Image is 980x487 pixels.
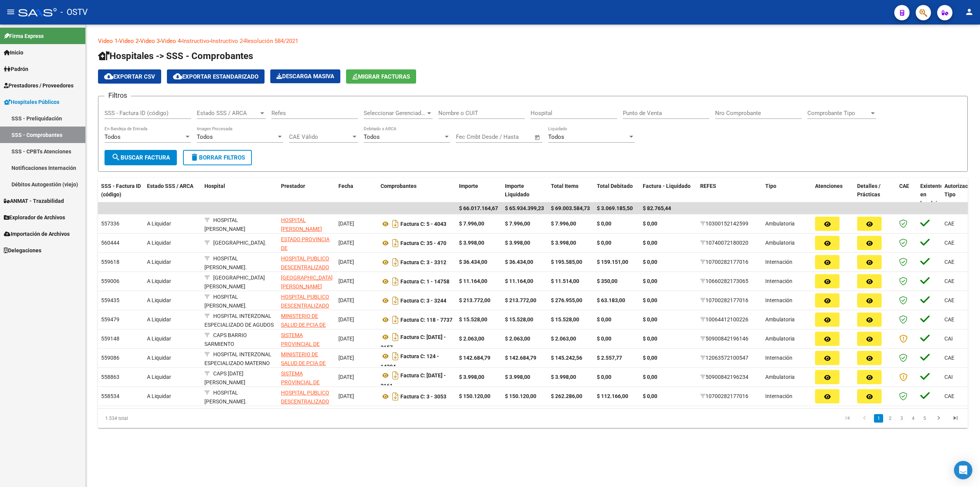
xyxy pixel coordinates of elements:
[390,256,400,268] i: Descargar documento
[101,336,119,342] span: 559148
[459,259,487,265] strong: $ 36.434,00
[281,332,320,356] span: SISTEMA PROVINCIAL DE SALUD
[400,372,424,378] span: Factura C
[390,295,400,307] i: Descargar documento
[119,38,139,44] a: Video 2
[281,350,332,366] div: - 30626983398
[920,414,929,423] a: 5
[840,414,855,423] a: go to first page
[98,409,271,428] div: 1.534 total
[551,259,582,265] strong: $ 195.585,00
[244,38,298,44] a: Resolución 584/2021
[920,183,943,224] span: Existente en bandeja de entrada
[4,230,70,238] span: Importación de Archivos
[4,81,73,90] span: Prestadores / Proveedores
[643,336,657,342] strong: $ 0,00
[505,393,536,399] strong: $ 150.120,00
[873,412,884,425] li: page 1
[281,388,332,405] div: - 30709490571
[954,461,972,479] div: Open Intercom Messenger
[270,69,340,84] app-download-masive: Descarga masiva de comprobantes (adjuntos)
[105,150,177,165] button: Buscar Factura
[459,240,484,246] strong: $ 3.998,00
[640,178,697,238] datatable-header-cell: Factura - Liquidado
[381,334,446,350] strong: : [DATE] - 3157
[944,278,954,284] span: CAE
[944,316,954,322] span: CAE
[700,392,759,401] div: 10700282177016
[104,73,155,80] span: Exportar CSV
[700,373,759,382] div: 50900842196234
[765,316,795,322] span: Ambulatoria
[400,259,446,265] strong: : 3 - 3312
[597,355,622,361] strong: $ 2.557,77
[281,236,333,268] span: ESTADO PROVINCIA DE [GEOGRAPHIC_DATA][PERSON_NAME]
[281,217,322,232] span: HOSPITAL [PERSON_NAME]
[505,297,536,303] strong: $ 213.772,00
[104,72,113,81] mat-icon: cloud_download
[597,374,611,380] strong: $ 0,00
[459,336,484,342] strong: $ 2.063,00
[204,255,247,270] span: HOSPITAL [PERSON_NAME].
[147,336,171,342] span: A Liquidar
[144,178,201,238] datatable-header-cell: Estado SSS / ARCA
[931,414,946,423] a: go to next page
[884,412,896,425] li: page 2
[182,38,209,44] a: Instructivo
[338,259,354,265] span: [DATE]
[765,297,792,303] span: Internación
[400,298,446,304] strong: : 3 - 3244
[204,183,225,189] span: Hospital
[147,183,193,189] span: Estado SSS / ARCA
[167,69,265,84] button: Exportar Estandarizado
[278,178,335,238] datatable-header-cell: Prestador
[505,355,536,361] strong: $ 142.684,79
[390,390,400,403] i: Descargar documento
[400,298,424,304] span: Factura C
[765,183,776,189] span: Tipo
[204,313,274,345] span: HOSPITAL INTERZONAL ESPECIALIZADO DE AGUDOS Y CRONICOS SAN [PERSON_NAME]
[700,354,759,362] div: 12063572100547
[643,278,657,284] strong: $ 0,00
[643,393,657,399] strong: $ 0,00
[533,133,542,142] button: Open calendar
[762,178,812,238] datatable-header-cell: Tipo
[281,312,332,328] div: - 30626983398
[183,150,252,165] button: Borrar Filtros
[161,38,181,44] a: Video 4
[505,336,530,342] strong: $ 2.063,00
[700,296,759,305] div: 10700282177016
[281,293,332,309] div: - 30709490571
[459,393,490,399] strong: $ 150.120,00
[101,278,119,284] span: 559006
[147,220,171,227] span: A Liquidar
[98,38,118,44] a: Video 1
[765,278,792,284] span: Internación
[597,240,611,246] strong: $ 0,00
[381,372,446,389] strong: : [DATE] - 3161
[899,183,909,189] span: CAE
[551,316,579,322] strong: $ 15.528,00
[147,297,171,303] span: A Liquidar
[390,218,400,230] i: Descargar documento
[597,336,611,342] strong: $ 0,00
[190,153,199,162] mat-icon: delete
[204,332,247,347] span: CAPS BARRIO SARMIENTO
[173,73,258,80] span: Exportar Estandarizado
[459,278,487,284] strong: $ 11.164,00
[548,178,594,238] datatable-header-cell: Total Items
[941,178,976,238] datatable-header-cell: Autorizacion Tipo
[377,178,456,238] datatable-header-cell: Comprobantes
[919,412,930,425] li: page 5
[700,315,759,324] div: 10064412100226
[147,316,171,322] span: A Liquidar
[944,355,954,361] span: CAE
[281,235,332,251] div: - 30673377544
[494,133,531,140] input: Fecha fin
[812,178,854,238] datatable-header-cell: Atenciones
[338,374,354,380] span: [DATE]
[101,374,119,380] span: 558863
[643,355,657,361] strong: $ 0,00
[643,297,657,303] strong: $ 0,00
[390,350,400,362] i: Descargar documento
